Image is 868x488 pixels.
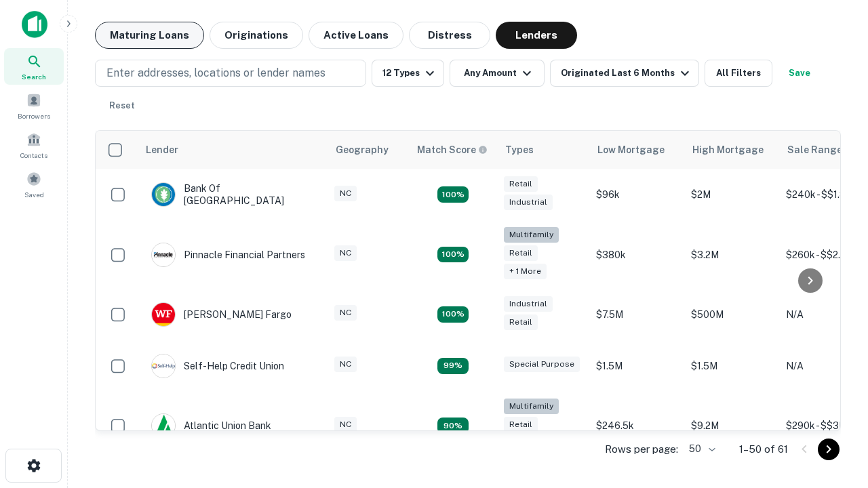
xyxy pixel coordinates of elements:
[334,305,357,321] div: NC
[152,303,175,326] img: picture
[504,296,553,312] div: Industrial
[437,306,469,323] div: Matching Properties: 14, hasApolloMatch: undefined
[106,65,325,81] p: Enter addresses, locations or lender names
[504,227,559,243] div: Multifamily
[684,340,779,392] td: $1.5M
[561,65,693,81] div: Originated Last 6 Months
[705,60,772,87] button: All Filters
[24,189,44,200] span: Saved
[684,439,717,459] div: 50
[4,87,64,124] a: Borrowers
[336,142,389,158] div: Geography
[4,127,64,163] a: Contacts
[589,340,684,392] td: $1.5M
[450,60,545,87] button: Any Amount
[334,357,357,372] div: NC
[417,142,485,157] h6: Match Score
[409,131,497,169] th: Capitalize uses an advanced AI algorithm to match your search with the best lender. The match sco...
[787,142,842,158] div: Sale Range
[589,220,684,289] td: $380k
[504,245,538,261] div: Retail
[18,110,50,121] span: Borrowers
[334,186,357,201] div: NC
[151,413,271,438] div: Atlantic Union Bank
[20,150,47,161] span: Contacts
[151,243,305,267] div: Pinnacle Financial Partners
[95,22,204,49] button: Maturing Loans
[152,414,175,437] img: picture
[550,60,699,87] button: Originated Last 6 Months
[151,302,292,327] div: [PERSON_NAME] Fargo
[504,314,538,330] div: Retail
[22,71,46,82] span: Search
[497,131,589,169] th: Types
[504,264,547,279] div: + 1 more
[151,182,314,207] div: Bank Of [GEOGRAPHIC_DATA]
[684,169,779,220] td: $2M
[437,418,469,434] div: Matching Properties: 10, hasApolloMatch: undefined
[739,441,788,457] p: 1–50 of 61
[100,92,144,119] button: Reset
[328,131,409,169] th: Geography
[589,131,684,169] th: Low Mortgage
[4,48,64,85] a: Search
[152,354,175,378] img: picture
[684,289,779,340] td: $500M
[605,441,678,457] p: Rows per page:
[692,142,764,158] div: High Mortgage
[684,131,779,169] th: High Mortgage
[210,22,303,49] button: Originations
[778,60,821,87] button: Save your search to get updates of matches that match your search criteria.
[684,220,779,289] td: $3.2M
[589,169,684,220] td: $96k
[409,22,490,49] button: Distress
[334,245,357,261] div: NC
[589,289,684,340] td: $7.5M
[437,358,469,374] div: Matching Properties: 11, hasApolloMatch: undefined
[437,186,469,203] div: Matching Properties: 15, hasApolloMatch: undefined
[146,142,178,158] div: Lender
[504,417,538,432] div: Retail
[597,142,665,158] div: Low Mortgage
[4,166,64,203] a: Saved
[800,380,868,445] iframe: Chat Widget
[504,176,538,192] div: Retail
[437,247,469,263] div: Matching Properties: 20, hasApolloMatch: undefined
[372,60,444,87] button: 12 Types
[589,392,684,460] td: $246.5k
[95,60,366,87] button: Enter addresses, locations or lender names
[22,11,47,38] img: capitalize-icon.png
[152,183,175,206] img: picture
[505,142,534,158] div: Types
[309,22,403,49] button: Active Loans
[504,357,580,372] div: Special Purpose
[151,354,284,378] div: Self-help Credit Union
[334,417,357,432] div: NC
[504,399,559,414] div: Multifamily
[818,439,840,460] button: Go to next page
[152,243,175,266] img: picture
[496,22,577,49] button: Lenders
[417,142,488,157] div: Capitalize uses an advanced AI algorithm to match your search with the best lender. The match sco...
[684,392,779,460] td: $9.2M
[504,195,553,210] div: Industrial
[138,131,328,169] th: Lender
